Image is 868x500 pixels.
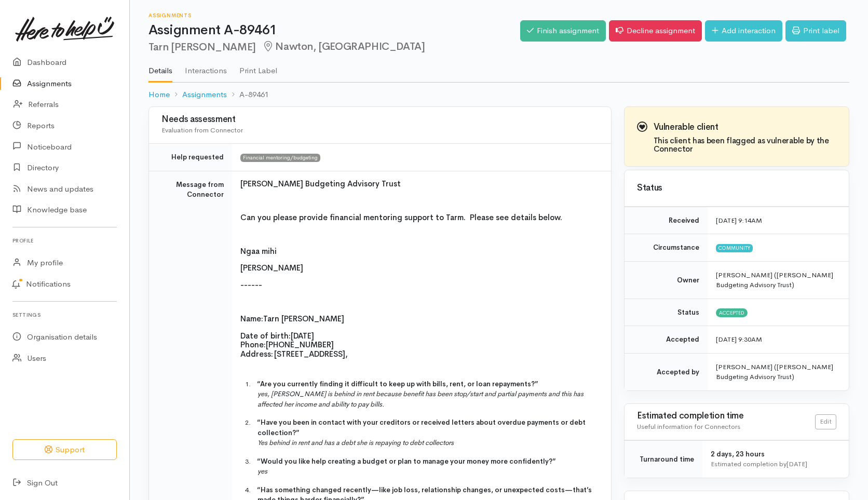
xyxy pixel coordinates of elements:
[716,335,762,344] time: [DATE] 9:30AM
[257,418,586,437] span: “Have you been in contact with your creditors or received letters about overdue payments or debt ...
[148,41,520,53] h2: Tarn [PERSON_NAME]
[637,422,740,431] span: Useful information for Connectors
[245,380,257,388] span: 1.
[786,460,807,468] time: [DATE]
[716,216,762,225] time: [DATE] 9:14AM
[149,144,232,171] td: Help requested
[240,331,291,341] span: Date of birth:
[240,314,263,323] span: Name:
[625,261,708,299] td: Owner
[291,331,314,341] span: [DATE]
[227,89,269,101] li: A-89461
[148,23,520,38] h1: Assignment A-89461
[12,308,117,322] h6: Settings
[239,52,277,82] a: Print Label
[274,349,348,359] span: [STREET_ADDRESS],
[815,414,836,429] a: Edit
[240,349,273,359] span: Address:
[257,389,584,409] i: yes, [PERSON_NAME] is behind in rent because benefit has been stop/start and partial payments and...
[240,212,562,222] span: Can you please provide financial mentoring support to Tarm. Please see details below.
[185,52,227,82] a: Interactions
[240,340,334,349] span: Phone:[PHONE_NUMBER]
[520,20,606,42] a: Finish assignment
[257,457,556,466] span: “Would you like help creating a budget or plan to manage your money more confidently?”
[625,207,708,234] td: Received
[654,137,836,154] h4: This client has been flagged as vulnerable by the Connector
[625,353,708,390] td: Accepted by
[240,246,277,256] span: Ngaa mihi
[161,126,243,134] span: Evaluation from Connector
[716,271,833,290] span: [PERSON_NAME] ([PERSON_NAME] Budgeting Advisory Trust)
[240,179,401,188] span: [PERSON_NAME] Budgeting Advisory Trust
[245,457,257,466] span: 3.
[625,234,708,262] td: Circumstance
[148,83,849,107] nav: breadcrumb
[609,20,702,42] a: Decline assignment
[625,326,708,354] td: Accepted
[654,123,836,132] h3: Vulnerable client
[705,20,782,42] a: Add interaction
[625,299,708,326] td: Status
[148,52,172,83] a: Details
[785,20,846,42] a: Print label
[262,40,425,53] span: Nawton, [GEOGRAPHIC_DATA]
[12,234,117,248] h6: Profile
[182,89,227,101] a: Assignments
[257,380,538,388] span: “Are you currently finding it difficult to keep up with bills, rent, or loan repayments?”
[161,115,599,125] h3: Needs assessment
[148,12,520,18] h6: Assignments
[240,280,262,290] span: ------
[148,89,170,101] a: Home
[245,418,257,427] span: 2.
[711,459,836,469] div: Estimated completion by
[240,263,303,273] span: [PERSON_NAME]
[708,353,849,390] td: [PERSON_NAME] ([PERSON_NAME] Budgeting Advisory Trust)
[637,411,815,421] h3: Estimated completion time
[257,438,454,447] i: Yes behind in rent and has a debt she is repaying to debt collectors
[711,450,765,458] span: 2 days, 23 hours
[716,308,748,317] span: Accepted
[257,467,267,476] i: yes
[240,154,320,162] span: Financial mentoring/budgeting
[625,440,702,478] td: Turnaround time
[245,485,257,494] span: 4.
[716,244,753,252] span: Community
[12,439,117,461] button: Support
[637,183,836,193] h3: Status
[263,314,344,323] span: Tarn [PERSON_NAME]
